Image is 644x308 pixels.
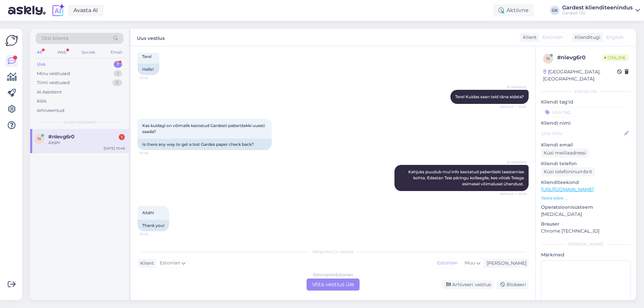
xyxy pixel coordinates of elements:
[68,5,104,16] a: Avasta AI
[541,186,594,192] a: [URL][DOMAIN_NAME]
[484,260,527,267] div: [PERSON_NAME]
[557,54,601,62] div: # nlevg6r0
[543,68,617,82] div: [GEOGRAPHIC_DATA], [GEOGRAPHIC_DATA]
[606,34,624,41] span: English
[38,136,41,141] span: n
[465,260,475,266] span: Muu
[114,61,122,68] div: 1
[138,249,529,255] div: Valige keel ja vastake
[313,272,353,278] div: Estonian to Estonian
[37,70,70,77] div: Minu vestlused
[140,75,165,80] span: 10:45
[541,167,595,176] div: Küsi telefoninumbrit
[541,88,631,95] div: Kliendi info
[542,34,563,41] span: Estonian
[37,89,62,96] div: AI Assistent
[541,107,631,117] input: Lisa tag
[541,195,631,201] p: Vaata edasi ...
[541,160,631,167] p: Kliendi telefon
[56,48,68,57] div: Web
[137,33,165,42] label: Uus vestlus
[138,220,169,231] div: Thank you!
[37,79,70,86] div: Tiimi vestlused
[48,134,74,140] span: #nlevg6r0
[142,54,152,59] span: Tere!
[541,99,631,106] p: Kliendi tag'id
[5,34,18,47] img: Askly Logo
[455,94,524,99] span: Tere! Kuidas saan teid täna aidata?
[434,258,461,268] div: Estonian
[119,134,125,140] div: 1
[307,279,360,291] div: Võta vestlus üle
[42,35,68,42] span: Otsi kliente
[160,259,180,267] span: Estonian
[562,10,633,16] div: Gardest OÜ
[541,148,589,158] div: Küsi meiliaadressi
[51,3,65,17] img: explore-ai
[48,140,125,146] div: Aitäh!
[572,34,600,41] div: Klienditugi
[541,204,631,211] p: Operatsioonisüsteem
[138,64,159,75] div: Hello!
[601,54,629,61] span: Online
[112,79,122,86] div: 0
[140,232,165,237] span: 10:46
[496,280,529,289] div: Blokeeri
[36,48,43,57] div: All
[541,251,631,258] p: Märkmed
[37,98,47,105] div: Kõik
[138,260,154,267] div: Klient
[562,5,633,10] div: Gardest klienditeenindus
[541,241,631,247] div: [PERSON_NAME]
[140,150,165,156] span: 10:46
[109,48,123,57] div: Email
[562,5,640,16] a: Gardest klienditeenindusGardest OÜ
[541,141,631,148] p: Kliendi email
[64,119,95,125] span: Uued vestlused
[37,107,64,114] div: Arhiveeritud
[142,123,266,134] span: Kas kuidagi on võimalik kaotatud Gardesti pabertšekki uuesti saada?
[408,169,525,186] span: Kahjuks puudub mul info kaotatud pabertšeki taastamise kohta. Edastan Teie päringu kolleegile, ke...
[80,48,97,57] div: Socials
[501,84,527,89] span: AI Assistent
[114,70,122,77] div: 1
[138,139,272,150] div: Is there any way to get a lost Gardes paper check back?
[541,228,631,235] p: Chrome [TECHNICAL_ID]
[541,130,623,137] input: Lisa nimi
[493,4,534,16] div: Aktiivne
[104,146,125,151] div: [DATE] 10:46
[550,6,559,15] div: GK
[546,56,550,61] span: n
[500,104,527,109] span: Nähtud ✓ 10:45
[541,179,631,186] p: Klienditeekond
[520,34,537,41] div: Klient
[500,191,527,196] span: Nähtud ✓ 10:46
[541,221,631,228] p: Brauser
[501,160,527,165] span: AI Assistent
[541,120,631,127] p: Kliendi nimi
[142,210,154,215] span: Aitäh!
[541,211,631,218] p: [MEDICAL_DATA]
[37,61,46,68] div: Uus
[442,280,494,289] div: Arhiveeri vestlus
